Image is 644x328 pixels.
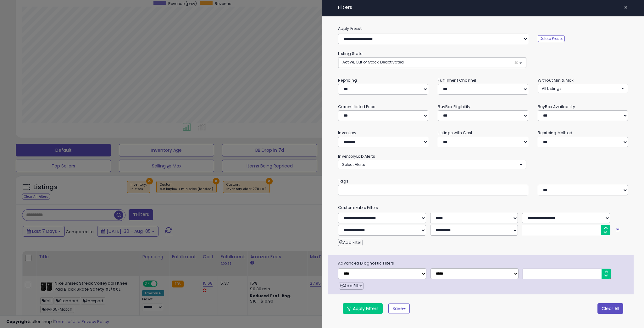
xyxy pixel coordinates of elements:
[338,57,526,68] button: Active, Out of Stock, Deactivated ×
[338,130,356,135] small: Inventory
[343,303,383,314] button: Apply Filters
[342,162,365,167] span: Select Alerts
[333,25,633,32] label: Apply Preset:
[338,104,375,109] small: Current Listed Price
[438,130,472,135] small: Listings with Cost
[338,78,357,83] small: Repricing
[538,84,628,93] button: All Listings
[333,204,633,211] small: Customizable Filters
[338,51,362,56] small: Listing State
[338,154,375,159] small: InventoryLab Alerts
[624,3,628,12] span: ×
[342,59,404,65] span: Active, Out of Stock, Deactivated
[438,78,476,83] small: Fulfillment Channel
[388,303,410,314] button: Save
[621,3,630,12] button: ×
[339,282,363,290] button: Add Filter
[538,35,565,42] button: Delete Preset
[438,104,470,109] small: BuyBox Eligibility
[542,86,562,91] span: All Listings
[338,160,526,169] button: Select Alerts
[333,260,634,267] span: Advanced Diagnostic Filters
[597,303,623,314] button: Clear All
[333,178,633,185] small: Tags
[514,59,518,66] span: ×
[538,130,573,135] small: Repricing Method
[338,5,628,10] h4: Filters
[538,104,575,109] small: BuyBox Availability
[538,78,574,83] small: Without Min & Max
[338,239,362,246] button: Add Filter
